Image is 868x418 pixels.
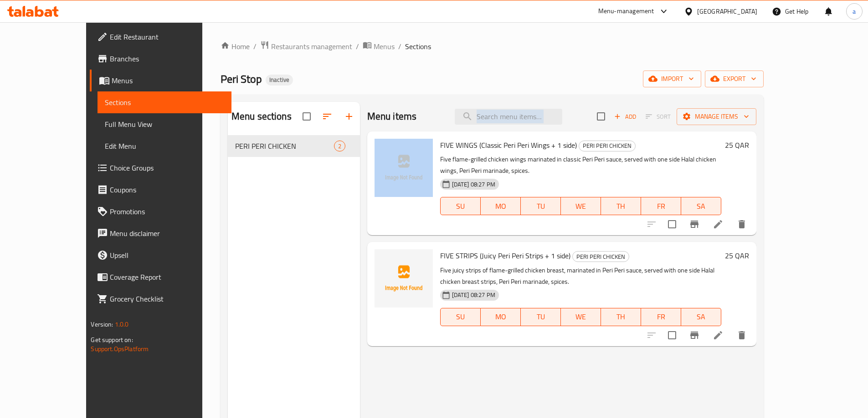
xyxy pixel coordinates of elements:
[221,69,262,89] span: Peri Stop
[90,266,231,288] a: Coverage Report
[484,310,517,323] span: MO
[641,308,681,326] button: FR
[650,73,694,85] span: import
[640,110,677,124] span: Select section first
[90,48,231,70] a: Branches
[90,70,231,91] a: Menus
[643,71,701,87] button: import
[316,106,338,127] span: Sort sections
[605,310,637,323] span: TH
[611,110,640,124] span: Add item
[681,308,721,326] button: SA
[110,162,224,173] span: Choice Groups
[98,91,231,113] a: Sections
[440,308,481,326] button: SU
[601,308,641,326] button: TH
[605,200,637,213] span: TH
[731,324,753,346] button: delete
[235,141,334,151] span: PERI PERI CHICKEN
[440,197,481,215] button: SU
[713,330,724,341] a: Edit menu item
[98,135,231,157] a: Edit Menu
[645,310,678,323] span: FR
[725,139,749,151] h6: 25 QAR
[481,308,521,326] button: MO
[521,197,561,215] button: TU
[444,200,477,213] span: SU
[375,249,433,307] img: FIVE STRIPS (Juicy Peri Peri Strips + 1 side)
[228,131,360,161] nav: Menu sections
[683,324,705,346] button: Branch-specific-item
[266,76,293,84] span: Inactive
[561,308,601,326] button: WE
[253,41,257,52] li: /
[521,308,561,326] button: TU
[266,75,293,86] div: Inactive
[697,6,757,16] div: [GEOGRAPHIC_DATA]
[613,111,637,122] span: Add
[90,201,231,222] a: Promotions
[228,135,360,157] div: PERI PERI CHICKEN2
[90,244,231,266] a: Upsell
[110,250,224,261] span: Upsell
[444,310,477,323] span: SU
[611,110,640,124] button: Add
[260,40,352,52] a: Restaurants management
[448,180,499,189] span: [DATE] 08:27 PM
[705,71,764,87] button: export
[598,6,654,17] div: Menu-management
[110,31,224,42] span: Edit Restaurant
[565,200,597,213] span: WE
[110,206,224,217] span: Promotions
[524,200,557,213] span: TU
[90,179,231,201] a: Coupons
[110,184,224,195] span: Coupons
[231,110,292,123] h2: Menu sections
[663,326,682,345] span: Select to update
[440,249,570,262] span: FIVE STRIPS (Juicy Peri Peri Strips + 1 side)
[712,73,756,85] span: export
[91,318,113,330] span: Version:
[90,157,231,179] a: Choice Groups
[725,249,749,262] h6: 25 QAR
[90,288,231,310] a: Grocery Checklist
[684,111,749,122] span: Manage items
[398,41,401,52] li: /
[334,141,345,151] div: items
[591,107,611,126] span: Select section
[645,200,678,213] span: FR
[221,41,250,52] a: Home
[663,215,682,234] span: Select to update
[91,334,133,346] span: Get support on:
[601,197,641,215] button: TH
[561,197,601,215] button: WE
[685,310,718,323] span: SA
[363,40,395,52] a: Menus
[115,318,129,330] span: 1.0.0
[572,251,629,262] div: PERI PERI CHICKEN
[91,343,149,355] a: Support.OpsPlatform
[105,119,224,130] span: Full Menu View
[271,41,352,52] span: Restaurants management
[90,26,231,48] a: Edit Restaurant
[853,6,856,16] span: a
[334,142,345,151] span: 2
[110,293,224,304] span: Grocery Checklist
[481,197,521,215] button: MO
[677,108,756,125] button: Manage items
[440,138,577,152] span: FIVE WINGS (Classic Peri Peri Wings + 1 side)
[484,200,517,213] span: MO
[374,41,395,52] span: Menus
[448,291,499,299] span: [DATE] 08:27 PM
[573,252,629,262] span: PERI PERI CHICKEN
[579,141,636,151] div: PERI PERI CHICKEN
[683,213,705,235] button: Branch-specific-item
[565,310,597,323] span: WE
[112,75,224,86] span: Menus
[110,272,224,282] span: Coverage Report
[98,113,231,135] a: Full Menu View
[713,219,724,230] a: Edit menu item
[375,139,433,197] img: FIVE WINGS (Classic Peri Peri Wings + 1 side)
[356,41,359,52] li: /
